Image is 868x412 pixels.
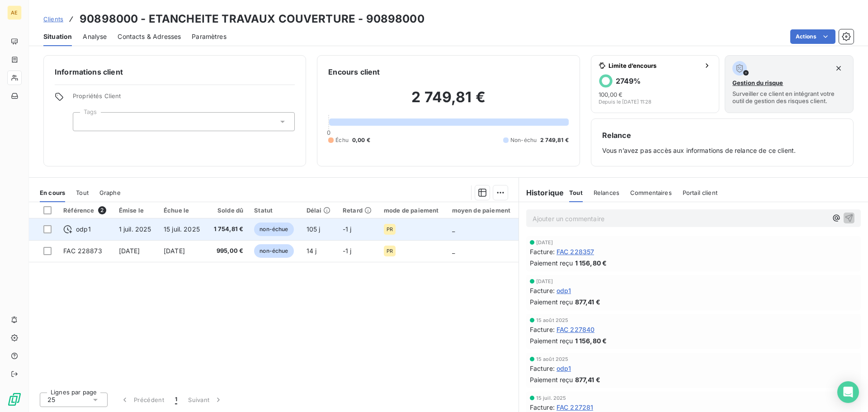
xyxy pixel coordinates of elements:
span: [DATE] [119,247,140,255]
img: Logo LeanPay [7,392,22,407]
span: 1 156,80 € [575,258,607,268]
span: 15 août 2025 [536,317,569,323]
span: Facture : [530,247,555,256]
span: 1 [175,395,177,404]
span: 0,00 € [352,136,370,144]
span: _ [452,247,455,255]
span: Clients [43,15,63,23]
div: moyen de paiement [452,207,513,214]
span: 1 754,81 € [212,225,244,234]
span: Relances [594,189,619,196]
span: Paiement reçu [530,297,573,307]
span: odp1 [557,364,571,373]
span: Situation [43,32,72,41]
span: odp1 [76,225,91,234]
span: Facture : [530,364,555,373]
span: 1 juil. 2025 [119,225,151,233]
span: Non-échu [510,136,537,144]
h6: Historique [519,187,564,198]
span: Gestion du risque [732,79,783,86]
span: Analyse [83,32,107,41]
span: [DATE] [536,240,553,245]
span: 14 j [307,247,317,255]
h6: Encours client [328,66,380,77]
span: Contacts & Adresses [118,32,181,41]
h6: Relance [602,130,842,141]
span: 100,00 € [599,91,623,98]
span: Facture : [530,325,555,334]
span: PR [387,227,393,232]
span: FAC 227281 [557,403,594,412]
div: Référence [63,206,108,214]
span: Portail client [683,189,717,196]
button: 1 [170,390,183,409]
h3: 90898000 - ETANCHEITE TRAVAUX COUVERTURE - 90898000 [80,11,425,27]
span: Paiement reçu [530,258,573,268]
span: odp1 [557,286,571,295]
span: Propriétés Client [73,92,295,105]
span: 25 [47,395,55,404]
span: 0 [327,129,330,136]
span: -1 j [343,225,352,233]
span: [DATE] [164,247,185,255]
div: mode de paiement [384,207,441,214]
span: En cours [40,189,65,196]
span: Échu [335,136,349,144]
span: 877,41 € [575,297,600,307]
span: 15 juil. 2025 [536,395,566,401]
button: Précédent [115,390,170,409]
span: PR [387,248,393,254]
button: Actions [790,29,835,44]
span: Paramètres [192,32,226,41]
div: Solde dû [212,207,244,214]
div: Délai [307,207,332,214]
span: Tout [569,189,583,196]
span: Paiement reçu [530,375,573,384]
span: _ [452,225,455,233]
div: Émise le [119,207,153,214]
span: 105 j [307,225,321,233]
span: Commentaires [630,189,672,196]
span: 2 [98,206,106,214]
span: non-échue [254,244,293,258]
span: Facture : [530,286,555,295]
span: 15 juil. 2025 [164,225,200,233]
a: Clients [43,14,63,24]
h6: 2749 % [616,76,641,85]
span: FAC 228357 [557,247,594,256]
div: Retard [343,207,373,214]
div: Échue le [164,207,202,214]
button: Limite d’encours2749%100,00 €Depuis le [DATE] 11:28 [591,55,720,113]
div: Open Intercom Messenger [837,381,859,403]
span: FAC 227840 [557,325,595,334]
span: Depuis le [DATE] 11:28 [599,99,651,104]
span: 2 749,81 € [540,136,569,144]
span: Tout [76,189,89,196]
button: Suivant [183,390,228,409]
button: Gestion du risqueSurveiller ce client en intégrant votre outil de gestion des risques client. [725,55,854,113]
span: Limite d’encours [609,62,700,69]
span: 877,41 € [575,375,600,384]
span: Graphe [99,189,121,196]
span: 15 août 2025 [536,356,569,362]
h2: 2 749,81 € [328,88,568,115]
span: Facture : [530,403,555,412]
div: AE [7,5,22,20]
span: FAC 228873 [63,247,102,255]
span: [DATE] [536,279,553,284]
span: non-échue [254,223,293,236]
span: -1 j [343,247,352,255]
span: 1 156,80 € [575,336,607,346]
span: 995,00 € [212,246,244,256]
div: Statut [254,207,295,214]
span: Paiement reçu [530,336,573,346]
div: Vous n’avez pas accès aux informations de relance de ce client. [602,130,842,155]
span: Surveiller ce client en intégrant votre outil de gestion des risques client. [732,90,846,104]
input: Ajouter une valeur [80,118,88,126]
h6: Informations client [55,66,295,77]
